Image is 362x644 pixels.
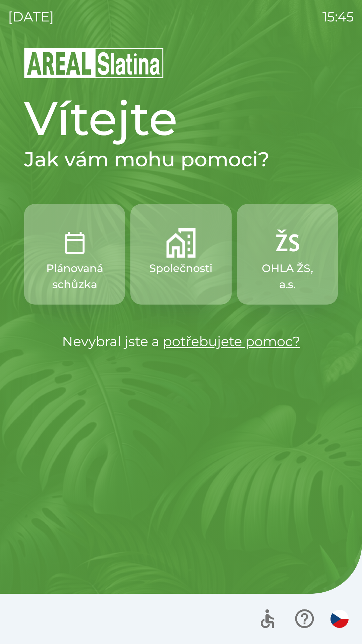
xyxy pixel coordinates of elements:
p: OHLA ŽS, a.s. [253,260,322,292]
p: Společnosti [149,260,213,276]
button: OHLA ŽS, a.s. [237,204,338,305]
button: Plánovaná schůzka [24,204,125,305]
p: Nevybral jste a [24,331,338,352]
a: potřebujete pomoc? [163,333,300,350]
img: cs flag [330,610,349,628]
img: 9f72f9f4-8902-46ff-b4e6-bc4241ee3c12.png [273,228,302,258]
h2: Jak vám mohu pomoci? [24,147,338,172]
button: Společnosti [130,204,231,305]
h1: Vítejte [24,90,338,147]
img: Logo [24,47,338,79]
img: 58b4041c-2a13-40f9-aad2-b58ace873f8c.png [166,228,196,258]
p: [DATE] [8,7,54,27]
img: 0ea463ad-1074-4378-bee6-aa7a2f5b9440.png [60,228,89,258]
p: Plánovaná schůzka [40,260,109,292]
p: 15:45 [322,7,354,27]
